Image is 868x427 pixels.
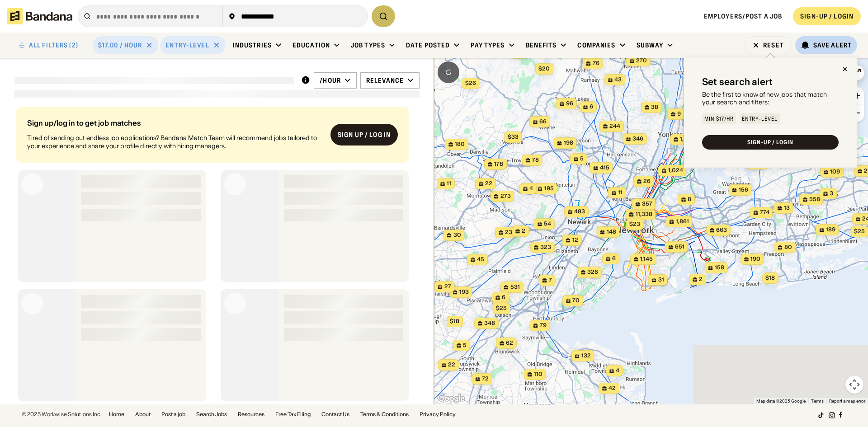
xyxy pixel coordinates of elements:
span: 110 [534,371,542,378]
span: 4 [529,185,533,192]
a: About [135,412,151,417]
span: 663 [716,226,727,234]
div: Industries [233,41,272,49]
a: Search Jobs [196,412,227,417]
span: Map data ©2025 Google [756,399,806,404]
span: 62 [506,339,513,347]
span: 6 [612,255,616,263]
button: Map camera controls [845,375,863,394]
span: $26 [465,80,476,86]
span: 80 [784,244,792,251]
div: Benefits [526,41,557,49]
span: 348 [484,319,495,327]
img: Google [436,393,466,404]
span: 26 [643,178,651,185]
span: 22 [485,180,492,188]
span: 12 [572,236,578,244]
span: 11 [618,189,623,197]
span: $18 [450,318,459,324]
span: 11 [447,180,451,188]
span: 38 [651,103,658,111]
span: 70 [572,297,580,305]
span: 1,145 [640,255,653,263]
div: $17.00 / hour [98,41,142,49]
div: Min $17/hr [704,116,734,122]
span: 3 [830,190,833,197]
span: 11,338 [636,211,652,218]
a: Resources [238,412,264,417]
span: 42 [609,385,616,392]
span: 27 [444,283,451,291]
span: 9 [677,110,681,118]
span: 558 [809,196,820,203]
div: Education [292,41,330,49]
span: 193 [459,288,469,296]
div: ALL FILTERS (2) [29,42,78,48]
div: Subway [637,41,664,49]
div: SIGN-UP / LOGIN [747,140,793,145]
span: 6 [502,294,505,301]
span: 326 [587,268,598,276]
span: 270 [636,57,647,65]
span: 180 [455,141,465,148]
span: 323 [540,244,551,251]
span: 31 [658,276,664,284]
span: 273 [500,192,511,200]
img: Bandana logotype [7,8,72,24]
a: Free Tax Filing [275,412,311,417]
div: Be the first to know of new jobs that match your search and filters: [702,91,839,106]
span: 72 [482,375,489,383]
span: $20 [538,65,550,72]
span: 2 [699,276,703,283]
a: Employers/Post a job [704,12,782,20]
span: 1,861 [676,218,689,225]
span: 198 [564,139,573,147]
span: 1,024 [668,167,683,174]
span: 195 [544,185,554,192]
a: Home [109,412,124,417]
div: grid [14,103,420,404]
span: 346 [632,135,643,143]
a: Report a map error [829,399,865,404]
span: 30 [453,231,461,239]
span: 45 [477,256,484,263]
span: 22 [448,361,455,369]
span: $23 [629,221,640,227]
span: 178 [494,160,503,168]
div: Sign up/log in to get job matches [27,119,323,127]
span: 5 [580,155,584,163]
a: Contact Us [321,412,349,417]
span: 109 [830,168,840,176]
div: Entry-Level [165,41,209,49]
span: 189 [826,226,835,234]
span: 651 [675,243,684,251]
div: Tired of sending out endless job applications? Bandana Match Team will recommend jobs tailored to... [27,134,323,150]
span: 1,051 [680,136,693,143]
span: 531 [510,283,520,291]
span: 66 [539,118,547,126]
span: 774 [760,209,769,216]
a: Privacy Policy [420,412,456,417]
div: Relevance [366,76,404,84]
div: Entry-Level [742,116,778,122]
span: 158 [715,264,724,272]
span: 4 [616,367,619,375]
span: 79 [540,322,547,329]
span: 54 [544,220,551,228]
a: Post a job [161,412,185,417]
span: 415 [600,164,609,172]
div: Job Types [351,41,385,49]
span: 78 [532,156,539,164]
div: Pay Types [471,41,505,49]
span: 43 [614,76,622,84]
span: 23 [505,229,512,236]
span: 244 [609,122,620,130]
span: 148 [607,228,616,236]
span: 13 [784,204,790,212]
span: 8 [688,196,691,203]
span: 483 [574,208,585,216]
div: SIGN-UP / LOGIN [800,12,854,20]
span: 76 [593,60,599,67]
span: 357 [642,200,652,208]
